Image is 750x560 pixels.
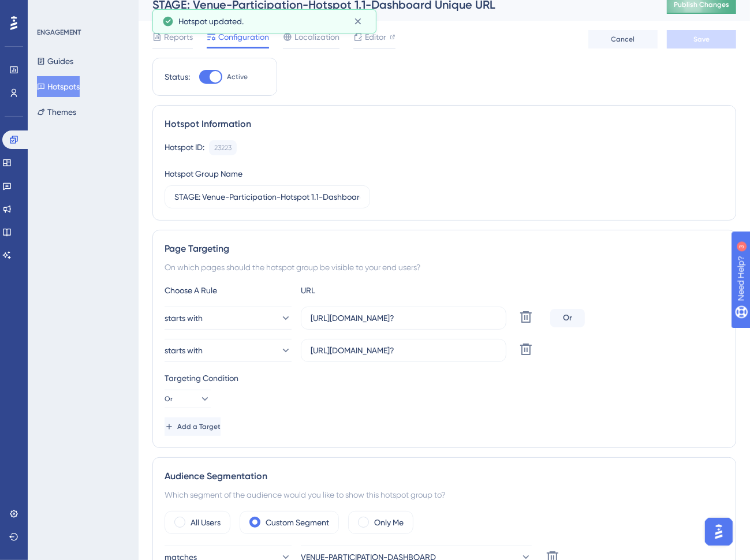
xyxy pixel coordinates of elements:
div: ENGAGEMENT [37,28,81,37]
span: Configuration [218,30,269,44]
button: Add a Target [165,417,221,436]
div: Targeting Condition [165,371,724,385]
div: Hotspot Information [165,117,724,131]
div: Hotspot ID: [165,140,204,155]
span: Active [227,72,248,81]
div: Or [550,309,585,327]
button: Save [667,30,736,48]
span: Save [693,35,710,44]
span: starts with [165,311,203,325]
div: 23223 [214,143,232,152]
span: Reports [164,30,193,44]
div: URL [301,283,428,297]
label: All Users [191,516,221,529]
span: Add a Target [177,422,221,431]
span: Localization [294,30,339,44]
span: Hotspot updated. [178,14,244,28]
span: Editor [365,30,386,44]
input: Type your Hotspot Group Name here [174,191,360,203]
button: Themes [37,102,76,122]
button: Or [165,390,211,408]
span: Need Help? [27,3,72,17]
button: Hotspots [37,76,80,97]
iframe: UserGuiding AI Assistant Launcher [702,514,736,549]
div: Hotspot Group Name [165,167,242,181]
span: Cancel [611,35,635,44]
div: Page Targeting [165,242,724,256]
button: Cancel [588,30,658,48]
label: Custom Segment [266,516,329,529]
div: 3 [80,6,84,15]
div: Audience Segmentation [165,469,724,483]
span: starts with [165,344,203,357]
div: Which segment of the audience would you like to show this hotspot group to? [165,488,724,502]
div: Choose A Rule [165,283,292,297]
input: yourwebsite.com/path [311,312,497,324]
label: Only Me [374,516,404,529]
button: Guides [37,51,73,72]
span: Or [165,394,173,404]
button: starts with [165,307,292,330]
div: On which pages should the hotspot group be visible to your end users? [165,260,724,274]
input: yourwebsite.com/path [311,344,497,357]
div: Status: [165,70,190,84]
button: starts with [165,339,292,362]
